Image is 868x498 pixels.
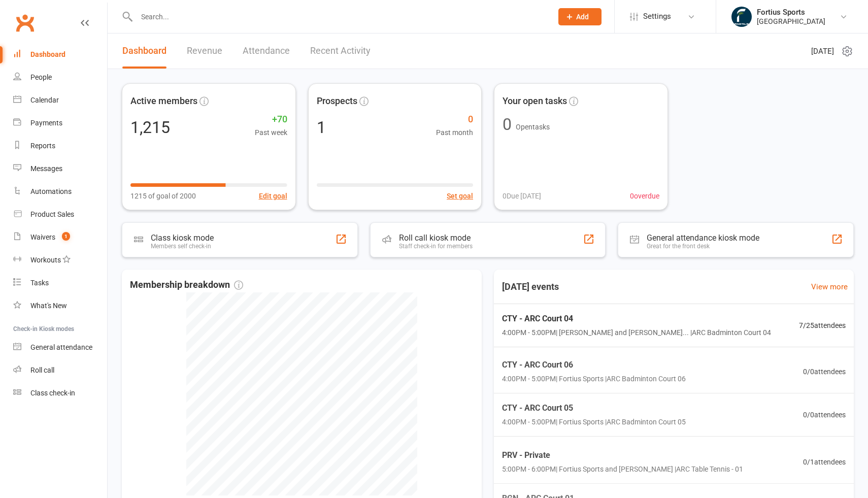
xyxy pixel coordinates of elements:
[310,34,371,69] a: Recent Activity
[130,94,197,109] span: Active members
[13,226,107,249] a: Waivers 1
[30,73,52,81] div: People
[811,45,834,57] span: [DATE]
[12,10,38,36] a: Clubworx
[503,116,512,132] div: 0
[399,233,473,243] div: Roll call kiosk mode
[13,135,107,157] a: Reports
[255,112,287,127] span: +70
[13,89,107,112] a: Calendar
[647,233,759,243] div: General attendance kiosk mode
[30,142,55,150] div: Reports
[13,66,107,89] a: People
[13,43,107,66] a: Dashboard
[13,336,107,359] a: General attendance kiosk mode
[502,402,686,415] span: CTY - ARC Court 05
[558,8,602,25] button: Add
[436,112,473,127] span: 0
[30,164,62,173] div: Messages
[13,249,107,272] a: Workouts
[630,190,659,202] span: 0 overdue
[757,17,825,26] div: [GEOGRAPHIC_DATA]
[502,327,771,338] span: 4:00PM - 5:00PM | [PERSON_NAME] and [PERSON_NAME]... | ARC Badminton Court 04
[576,13,589,21] span: Add
[502,312,771,325] span: CTY - ARC Court 04
[30,187,72,195] div: Automations
[502,373,686,384] span: 4:00PM - 5:00PM | Fortius Sports | ARC Badminton Court 06
[317,94,357,109] span: Prospects
[494,278,567,296] h3: [DATE] events
[447,190,473,202] button: Set goal
[30,96,59,104] div: Calendar
[13,203,107,226] a: Product Sales
[503,190,541,202] span: 0 Due [DATE]
[130,190,196,202] span: 1215 of goal of 2000
[643,5,671,28] span: Settings
[811,281,848,293] a: View more
[13,382,107,405] a: Class kiosk mode
[30,302,67,310] div: What's New
[731,7,752,27] img: thumb_image1743802567.png
[243,34,290,69] a: Attendance
[436,127,473,138] span: Past month
[13,272,107,294] a: Tasks
[13,180,107,203] a: Automations
[803,366,846,377] span: 0 / 0 attendees
[803,456,846,468] span: 0 / 1 attendees
[187,34,222,69] a: Revenue
[30,119,62,127] div: Payments
[30,50,65,58] div: Dashboard
[133,10,545,24] input: Search...
[803,409,846,420] span: 0 / 0 attendees
[13,157,107,180] a: Messages
[62,232,70,241] span: 1
[30,210,74,218] div: Product Sales
[30,366,54,374] div: Roll call
[503,94,567,109] span: Your open tasks
[151,233,214,243] div: Class kiosk mode
[130,278,243,292] span: Membership breakdown
[399,243,473,250] div: Staff check-in for members
[30,256,61,264] div: Workouts
[502,416,686,427] span: 4:00PM - 5:00PM | Fortius Sports | ARC Badminton Court 05
[13,294,107,317] a: What's New
[130,119,170,136] div: 1,215
[30,279,49,287] div: Tasks
[255,127,287,138] span: Past week
[30,389,75,397] div: Class check-in
[13,112,107,135] a: Payments
[516,123,550,131] span: Open tasks
[259,190,287,202] button: Edit goal
[30,233,55,241] div: Waivers
[122,34,166,69] a: Dashboard
[502,449,743,462] span: PRV - Private
[757,8,825,17] div: Fortius Sports
[151,243,214,250] div: Members self check-in
[647,243,759,250] div: Great for the front desk
[317,119,326,136] div: 1
[502,358,686,372] span: CTY - ARC Court 06
[799,320,846,331] span: 7 / 25 attendees
[502,464,743,475] span: 5:00PM - 6:00PM | Fortius Sports and [PERSON_NAME] | ARC Table Tennis - 01
[30,343,92,351] div: General attendance
[13,359,107,382] a: Roll call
